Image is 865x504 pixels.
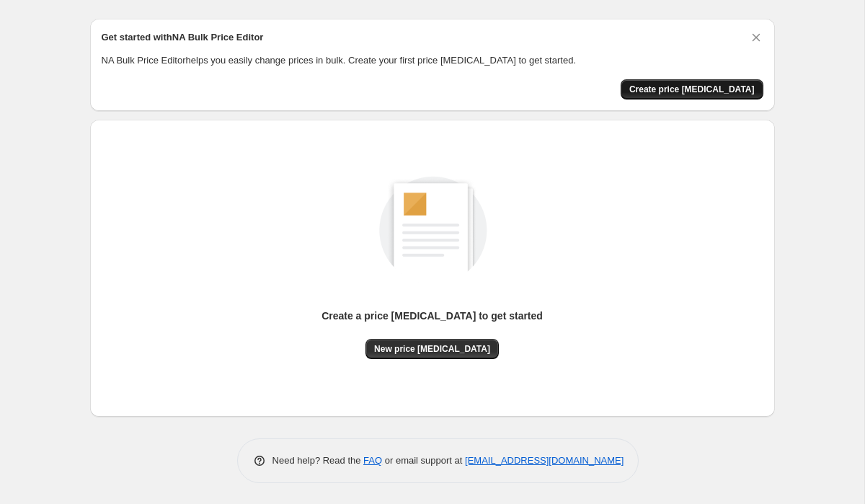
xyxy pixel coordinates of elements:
h2: Get started with NA Bulk Price Editor [102,30,264,45]
p: Create a price [MEDICAL_DATA] to get started [321,309,543,323]
span: or email support at [382,455,465,466]
span: Need help? Read the [272,455,364,466]
p: NA Bulk Price Editor helps you easily change prices in bulk. Create your first price [MEDICAL_DAT... [102,53,763,68]
span: New price [MEDICAL_DATA] [374,343,490,355]
button: Create price change job [621,79,763,100]
a: FAQ [363,455,382,466]
a: [EMAIL_ADDRESS][DOMAIN_NAME] [465,455,624,466]
span: Create price [MEDICAL_DATA] [629,84,755,95]
button: Dismiss card [749,30,763,45]
button: New price [MEDICAL_DATA] [365,339,499,359]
